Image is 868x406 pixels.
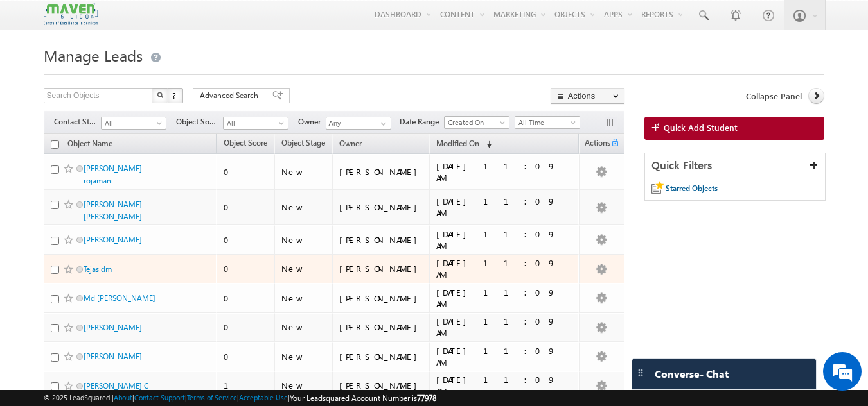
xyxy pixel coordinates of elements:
span: Object Stage [281,138,325,148]
div: 0 [224,166,269,178]
div: 0 [224,321,269,333]
a: All [101,117,166,130]
a: All [223,117,288,130]
span: ? [172,90,178,101]
span: Contact Stage [54,116,101,128]
a: [PERSON_NAME] [84,351,142,361]
span: Advanced Search [200,90,262,101]
div: 0 [224,263,269,275]
div: [PERSON_NAME] [339,321,423,333]
span: Actions [580,136,610,153]
a: Object Name [61,137,119,153]
div: [DATE] 11:09 AM [436,345,573,368]
span: All Time [515,117,576,128]
span: Object Source [176,116,223,128]
a: [PERSON_NAME] rojamani [84,164,142,185]
div: [DATE] 11:09 AM [436,287,573,310]
img: carter-drag [635,368,646,378]
a: [PERSON_NAME] [PERSON_NAME] [84,199,142,221]
input: Type to Search [326,117,391,130]
span: Manage Leads [44,45,143,65]
span: Created On [445,117,506,128]
span: Owner [298,116,326,128]
div: [PERSON_NAME] [339,166,423,178]
a: [PERSON_NAME] [84,323,142,332]
input: Check all records [51,140,59,149]
div: 0 [224,201,269,213]
a: Created On [444,116,509,129]
div: 0 [224,351,269,362]
span: All [102,117,163,129]
span: Quick Add Student [664,122,738,133]
a: Modified On (sorted descending) [430,136,498,153]
a: Contact Support [134,393,185,402]
span: © 2025 LeadSquared | | | | | [44,392,436,404]
div: New [281,201,326,213]
a: Object Score [217,136,274,153]
span: 77978 [417,393,436,403]
a: Md [PERSON_NAME] [84,293,155,303]
div: [PERSON_NAME] [339,234,423,246]
div: Quick Filters [645,153,826,178]
a: Object Stage [275,136,332,153]
a: About [114,393,132,402]
div: [DATE] 11:09 AM [436,228,573,251]
div: [PERSON_NAME] [339,263,423,275]
div: [PERSON_NAME] [339,380,423,391]
a: All Time [515,116,580,129]
a: Terms of Service [187,393,237,402]
button: ? [168,88,183,103]
span: Owner [339,139,362,148]
div: [DATE] 11:09 AM [436,316,573,339]
img: Custom Logo [44,3,98,26]
a: [PERSON_NAME] [84,235,142,244]
div: [DATE] 11:09 AM [436,196,573,219]
div: [DATE] 11:09 AM [436,160,573,183]
div: New [281,321,326,333]
span: Converse - Chat [655,368,729,380]
a: Acceptable Use [239,393,288,402]
a: Quick Add Student [644,117,825,140]
a: [PERSON_NAME] C [84,381,148,391]
div: [PERSON_NAME] [339,292,423,304]
div: [DATE] 11:09 AM [436,257,573,280]
div: [PERSON_NAME] [339,351,423,362]
div: New [281,234,326,246]
span: Date Range [400,116,444,128]
div: New [281,263,326,275]
span: Collapse Panel [746,90,802,102]
div: New [281,292,326,304]
div: New [281,380,326,391]
span: All [224,117,285,129]
div: New [281,351,326,362]
div: 0 [224,234,269,246]
span: Object Score [224,138,267,148]
span: Starred Objects [666,183,718,193]
span: Your Leadsquared Account Number is [290,393,436,403]
a: Tejas dm [84,264,112,274]
div: New [281,166,326,178]
div: [PERSON_NAME] [339,201,423,213]
div: 1 [224,380,269,391]
div: 0 [224,292,269,304]
button: Actions [551,88,624,104]
div: [DATE] 11:09 AM [436,374,573,397]
a: Show All Items [374,117,390,130]
img: Search [157,92,163,98]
